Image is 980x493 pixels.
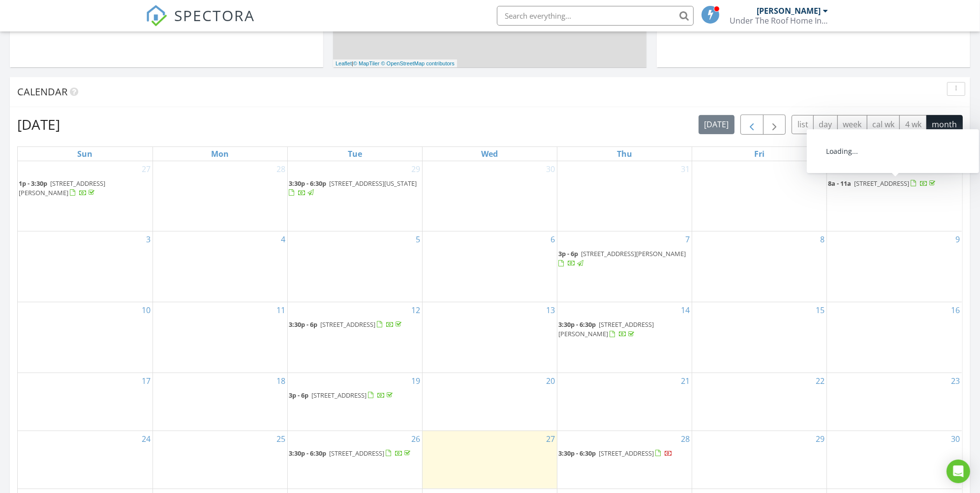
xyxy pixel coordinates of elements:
a: Go to July 29, 2025 [409,161,422,177]
td: Go to August 18, 2025 [153,373,287,431]
span: 8a - 11a [828,179,851,188]
a: Go to August 5, 2025 [414,232,422,247]
div: Under The Roof Home Inspections [730,16,828,26]
div: Open Intercom Messenger [947,460,970,483]
span: [STREET_ADDRESS] [320,320,375,329]
span: [STREET_ADDRESS][PERSON_NAME] [19,179,105,197]
a: Go to August 28, 2025 [679,431,692,447]
a: Go to August 2, 2025 [953,161,962,177]
a: Go to August 17, 2025 [140,373,153,389]
td: Go to July 29, 2025 [287,161,422,232]
input: Search everything... [497,6,694,26]
td: Go to August 23, 2025 [827,373,962,431]
a: Go to August 19, 2025 [409,373,422,389]
a: Go to August 7, 2025 [683,232,692,247]
a: Monday [209,147,231,161]
a: 3:30p - 6:30p [STREET_ADDRESS][US_STATE] [289,178,421,199]
a: Go to August 27, 2025 [544,431,557,447]
span: 1p - 3:30p [19,179,47,188]
a: 3p - 6p [STREET_ADDRESS] [289,391,395,400]
td: Go to August 11, 2025 [153,302,287,373]
a: Go to August 21, 2025 [679,373,692,389]
td: Go to August 30, 2025 [827,431,962,489]
td: Go to August 14, 2025 [557,302,692,373]
a: Go to August 18, 2025 [275,373,287,389]
a: 3p - 6p [STREET_ADDRESS][PERSON_NAME] [558,248,691,269]
a: Go to August 3, 2025 [144,232,153,247]
button: Previous month [740,115,764,135]
a: Go to August 24, 2025 [140,431,153,447]
a: 3:30p - 6:30p [STREET_ADDRESS] [289,448,421,460]
span: Calendar [17,85,67,98]
a: Go to August 11, 2025 [275,302,287,318]
div: [PERSON_NAME] [757,6,821,16]
a: Go to July 31, 2025 [679,161,692,177]
span: 3:30p - 6:30p [558,449,596,458]
td: Go to August 25, 2025 [153,431,287,489]
button: list [792,115,814,134]
a: 1p - 3:30p [STREET_ADDRESS][PERSON_NAME] [19,179,105,197]
button: day [813,115,838,134]
a: 3p - 6p [STREET_ADDRESS][PERSON_NAME] [558,249,686,267]
h2: [DATE] [17,115,60,134]
span: 3:30p - 6:30p [289,179,326,188]
td: Go to August 29, 2025 [692,431,827,489]
a: 3p - 6p [STREET_ADDRESS] [289,390,421,402]
td: Go to August 13, 2025 [422,302,557,373]
span: [STREET_ADDRESS] [311,391,367,400]
a: Go to August 20, 2025 [544,373,557,389]
span: SPECTORA [174,5,255,26]
a: Go to August 25, 2025 [275,431,287,447]
span: 3p - 6p [558,249,578,258]
span: [STREET_ADDRESS] [329,449,384,458]
a: Go to August 6, 2025 [549,232,557,247]
button: 4 wk [899,115,927,134]
td: Go to August 19, 2025 [287,373,422,431]
td: Go to August 10, 2025 [18,302,153,373]
td: Go to August 28, 2025 [557,431,692,489]
a: Go to August 1, 2025 [818,161,827,177]
button: month [926,115,963,134]
span: 3p - 6p [289,391,308,400]
a: © OpenStreetMap contributors [381,60,455,66]
a: 3:30p - 6p [STREET_ADDRESS] [289,319,421,331]
a: Friday [752,147,766,161]
td: Go to July 28, 2025 [153,161,287,232]
td: Go to August 21, 2025 [557,373,692,431]
a: Go to July 28, 2025 [275,161,287,177]
td: Go to August 6, 2025 [422,232,557,302]
td: Go to August 20, 2025 [422,373,557,431]
a: Go to August 22, 2025 [814,373,827,389]
span: [STREET_ADDRESS][PERSON_NAME] [558,320,654,338]
td: Go to August 26, 2025 [287,431,422,489]
a: 8a - 11a [STREET_ADDRESS] [828,179,937,188]
td: Go to August 8, 2025 [692,232,827,302]
td: Go to August 4, 2025 [153,232,287,302]
a: Wednesday [479,147,500,161]
a: Go to August 15, 2025 [814,302,827,318]
a: Leaflet [336,60,352,66]
button: Next month [763,115,786,135]
a: 1p - 3:30p [STREET_ADDRESS][PERSON_NAME] [19,178,152,199]
td: Go to August 27, 2025 [422,431,557,489]
a: Thursday [615,147,634,161]
td: Go to August 16, 2025 [827,302,962,373]
td: Go to August 12, 2025 [287,302,422,373]
a: 3:30p - 6:30p [STREET_ADDRESS][US_STATE] [289,179,417,197]
button: cal wk [867,115,900,134]
td: Go to August 2, 2025 [827,161,962,232]
td: Go to July 31, 2025 [557,161,692,232]
td: Go to August 9, 2025 [827,232,962,302]
span: 3:30p - 6p [289,320,317,329]
td: Go to July 30, 2025 [422,161,557,232]
td: Go to August 15, 2025 [692,302,827,373]
a: Go to August 16, 2025 [949,302,962,318]
td: Go to August 1, 2025 [692,161,827,232]
span: 3:30p - 6:30p [558,320,596,329]
a: © MapTiler [353,60,380,66]
a: 3:30p - 6:30p [STREET_ADDRESS] [289,449,412,458]
a: 3:30p - 6:30p [STREET_ADDRESS] [558,449,673,458]
span: [STREET_ADDRESS][PERSON_NAME] [581,249,686,258]
td: Go to August 3, 2025 [18,232,153,302]
a: Go to August 30, 2025 [949,431,962,447]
